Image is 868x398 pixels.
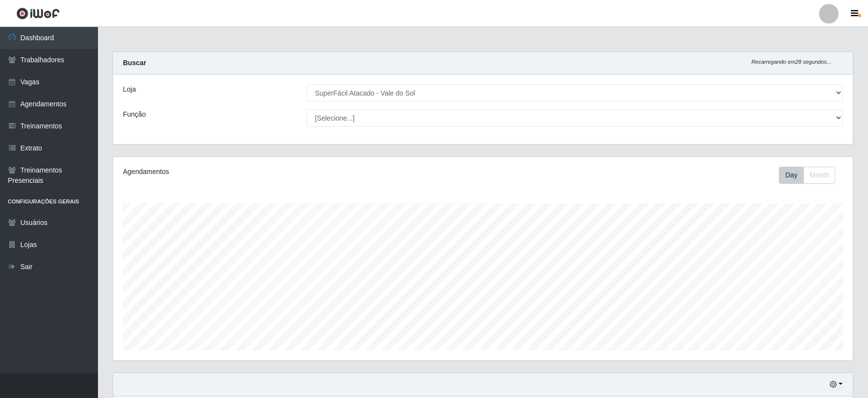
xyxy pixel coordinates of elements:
img: CoreUI Logo [16,7,60,20]
div: Toolbar with button groups [779,167,843,184]
div: First group [779,167,835,184]
button: Month [803,167,835,184]
i: Recarregando em 28 segundos... [751,59,831,65]
label: Função [123,109,146,120]
button: Day [779,167,804,184]
div: Agendamentos [123,167,414,177]
strong: Buscar [123,59,146,67]
label: Loja [123,84,136,95]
